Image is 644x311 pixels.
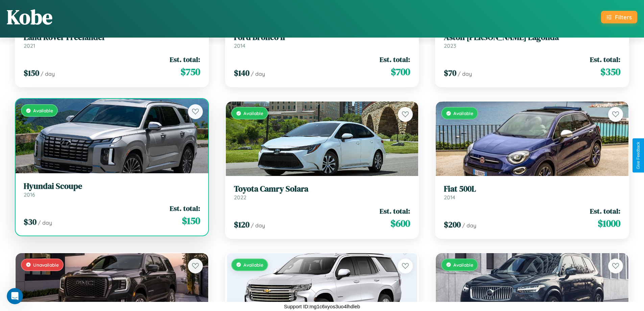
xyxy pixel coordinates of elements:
[181,65,200,79] span: $ 750
[41,70,55,77] span: / day
[380,206,410,216] span: Est. total:
[601,11,637,23] button: Filters
[24,67,39,79] span: $ 150
[170,203,200,213] span: Est. total:
[458,70,472,77] span: / day
[234,219,249,230] span: $ 120
[24,181,200,198] a: Hyundai Scoupe2016
[24,181,200,191] h3: Hyundai Scoupe
[444,184,620,194] h3: Fiat 500L
[598,217,620,230] span: $ 1000
[444,32,620,42] h3: Aston [PERSON_NAME] Lagonda
[24,42,35,49] span: 2021
[453,262,473,268] span: Available
[636,142,641,169] div: Give Feedback
[7,3,52,31] h1: Kobe
[33,262,59,268] span: Unavailable
[24,191,35,198] span: 2016
[170,54,200,64] span: Est. total:
[243,110,263,116] span: Available
[234,194,246,201] span: 2022
[251,222,265,229] span: / day
[453,110,473,116] span: Available
[444,219,461,230] span: $ 200
[234,184,410,201] a: Toyota Camry Solara2022
[390,217,410,230] span: $ 600
[590,206,620,216] span: Est. total:
[462,222,476,229] span: / day
[24,32,200,49] a: Land Rover Freelander2021
[234,184,410,194] h3: Toyota Camry Solara
[251,70,265,77] span: / day
[33,108,53,113] span: Available
[444,67,456,79] span: $ 70
[234,32,410,42] h3: Ford Bronco II
[234,32,410,49] a: Ford Bronco II2014
[182,214,200,227] span: $ 150
[234,67,249,79] span: $ 140
[590,54,620,64] span: Est. total:
[444,32,620,49] a: Aston [PERSON_NAME] Lagonda2023
[234,42,245,49] span: 2014
[24,32,200,42] h3: Land Rover Freelander
[444,184,620,201] a: Fiat 500L2014
[24,216,37,227] span: $ 30
[284,302,360,311] p: Support ID: mg1c6xyos3uo4lhdleb
[7,288,23,304] iframe: Intercom live chat
[444,42,456,49] span: 2023
[615,14,632,21] div: Filters
[444,194,455,201] span: 2014
[380,54,410,64] span: Est. total:
[243,262,263,268] span: Available
[38,219,52,226] span: / day
[600,65,620,79] span: $ 350
[391,65,410,79] span: $ 700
